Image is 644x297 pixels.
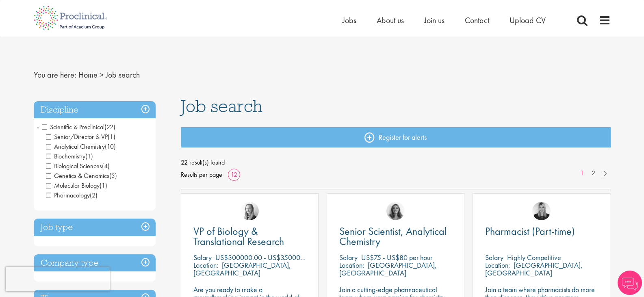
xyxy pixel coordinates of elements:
span: Senior/Director & VP [46,132,115,141]
span: Scientific & Preclinical [42,123,104,131]
span: (3) [109,171,117,180]
a: breadcrumb link [78,69,98,80]
a: 12 [228,170,240,179]
span: Biological Sciences [46,162,102,170]
a: Register for alerts [181,127,611,147]
span: Senior Scientist, Analytical Chemistry [339,224,447,248]
span: Pharmacist (Part-time) [485,224,575,238]
img: Jackie Cerchio [386,202,405,220]
a: Senior Scientist, Analytical Chemistry [339,226,452,247]
a: 1 [576,169,588,178]
span: 22 result(s) found [181,156,611,169]
a: About us [377,15,404,26]
span: Salary [485,253,503,262]
a: Jobs [343,15,356,26]
img: Sofia Amark [241,202,259,220]
span: VP of Biology & Translational Research [193,224,284,248]
img: Janelle Jones [532,202,551,220]
a: 2 [588,169,599,178]
span: Molecular Biology [46,181,100,190]
span: (22) [104,123,115,131]
a: Join us [424,15,445,26]
span: Job search [106,69,140,80]
p: [GEOGRAPHIC_DATA], [GEOGRAPHIC_DATA] [193,260,291,277]
span: > [100,69,104,80]
span: Analytical Chemistry [46,142,116,151]
span: Salary [193,253,212,262]
p: Highly Competitive [507,253,561,262]
a: VP of Biology & Translational Research [193,226,306,247]
span: (1) [85,152,93,160]
p: US$75 - US$80 per hour [361,253,432,262]
span: (4) [102,162,110,170]
span: Results per page [181,169,222,181]
a: Upload CV [510,15,546,26]
span: Genetics & Genomics [46,171,109,180]
p: [GEOGRAPHIC_DATA], [GEOGRAPHIC_DATA] [485,260,583,277]
h3: Job type [34,219,156,236]
span: (2) [90,191,98,199]
span: Senior/Director & VP [46,132,108,141]
span: Molecular Biology [46,181,107,190]
span: Biological Sciences [46,162,110,170]
span: Job search [181,95,262,117]
span: (1) [100,181,107,190]
span: Location: [193,260,218,270]
span: Location: [339,260,364,270]
h3: Discipline [34,101,156,119]
span: Pharmacology [46,191,98,199]
span: Scientific & Preclinical [42,123,115,131]
span: Location: [485,260,510,270]
span: Pharmacology [46,191,90,199]
a: Contact [465,15,489,26]
span: Analytical Chemistry [46,142,105,151]
iframe: reCAPTCHA [6,267,110,291]
span: Biochemistry [46,152,85,160]
img: Chatbot [618,271,642,295]
span: (10) [105,142,116,151]
span: - [37,121,39,133]
p: [GEOGRAPHIC_DATA], [GEOGRAPHIC_DATA] [339,260,437,277]
span: Salary [339,253,358,262]
span: Genetics & Genomics [46,171,117,180]
span: You are here: [34,69,76,80]
span: (1) [108,132,115,141]
p: US$300000.00 - US$350000.00 per annum [215,253,345,262]
span: Biochemistry [46,152,93,160]
h3: Company type [34,254,156,272]
a: Pharmacist (Part-time) [485,226,598,236]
